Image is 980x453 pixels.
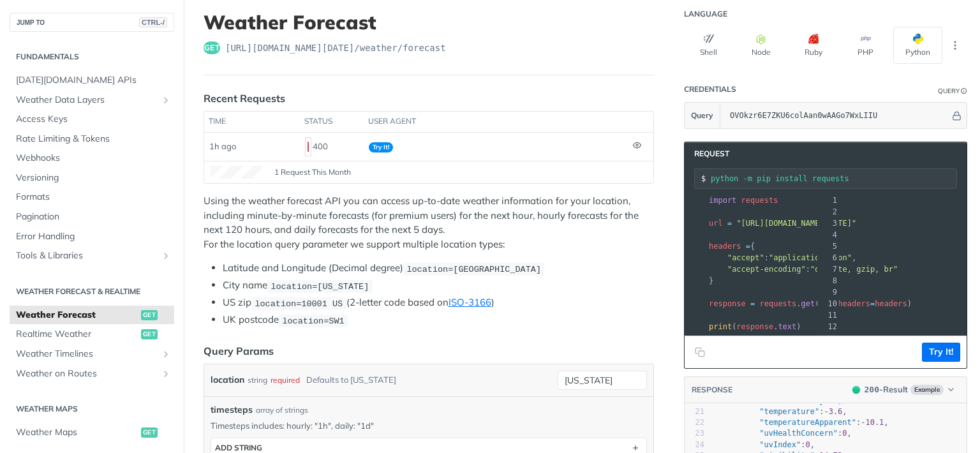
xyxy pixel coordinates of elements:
[910,385,944,395] span: Example
[870,299,875,308] span: =
[10,207,174,226] a: Pagination
[16,113,171,126] span: Access Keys
[10,246,174,265] a: Tools & LibrariesShow subpages for Tools & Libraries
[685,406,704,417] div: 21
[10,149,174,168] a: Webhooks
[10,345,174,364] a: Weather TimelinesShow subpages for Weather Timelines
[684,9,727,19] div: Language
[16,191,171,204] span: Formats
[750,299,755,308] span: =
[713,418,889,427] span: : ,
[817,309,839,321] div: 11
[724,103,950,128] input: apikey
[209,141,236,151] span: 1h ago
[938,86,967,96] div: QueryInformation
[16,309,138,322] span: Weather Forecast
[16,230,171,243] span: Error Handling
[16,249,158,262] span: Tools & Libraries
[16,94,158,107] span: Weather Data Layers
[10,403,174,415] h2: Weather Maps
[10,188,174,207] a: Formats
[709,219,723,228] span: url
[709,253,856,262] span: : ,
[817,298,839,309] div: 10
[223,278,654,293] li: City name
[161,95,171,105] button: Show subpages for Weather Data Layers
[141,310,158,320] span: get
[709,242,755,251] span: {
[713,396,842,405] span: : ,
[271,371,300,389] div: required
[759,440,801,449] span: "uvIndex"
[282,316,344,325] span: location=SW1
[204,91,285,106] div: Recent Requests
[10,325,174,344] a: Realtime Weatherget
[817,264,839,275] div: 7
[255,299,343,308] span: location=10001 US
[10,168,174,188] a: Versioning
[760,299,797,308] span: requests
[865,385,879,394] span: 200
[833,396,838,405] span: 0
[300,112,364,132] th: status
[691,343,709,362] button: Copy to clipboard
[204,112,300,132] th: time
[685,428,704,439] div: 23
[16,172,171,184] span: Versioning
[817,286,839,298] div: 9
[684,84,736,94] div: Credentials
[10,13,174,32] button: JUMP TOCTRL-/
[685,440,704,450] div: 24
[204,41,220,54] span: get
[10,364,174,383] a: Weather on RoutesShow subpages for Weather on Routes
[685,103,720,128] button: Query
[308,142,309,152] span: 400
[248,371,267,389] div: string
[829,407,843,416] span: 3.6
[16,133,171,145] span: Rate Limiting & Tokens
[713,407,847,416] span: : ,
[406,264,541,274] span: location=[GEOGRAPHIC_DATA]
[865,418,884,427] span: 10.1
[727,265,806,274] span: "accept-encoding"
[709,299,912,308] span: . ( , )
[938,86,960,96] div: Query
[161,349,171,359] button: Show subpages for Weather Timelines
[141,427,158,438] span: get
[865,383,908,396] div: - Result
[161,369,171,379] button: Show subpages for Weather on Routes
[225,41,446,54] span: https://api.tomorrow.io/v4/weather/forecast
[817,206,839,218] div: 2
[16,426,138,439] span: Weather Maps
[141,329,158,339] span: get
[741,196,778,205] span: requests
[10,110,174,129] a: Access Keys
[204,11,654,34] h1: Weather Forecast
[306,371,396,389] div: Defaults to [US_STATE]
[806,440,810,449] span: 0
[204,343,274,359] div: Query Params
[449,296,491,308] a: ISO-3166
[846,383,960,396] button: 200200-ResultExample
[364,112,628,132] th: user agent
[817,252,839,264] div: 6
[139,17,167,27] span: CTRL-/
[838,299,870,308] span: headers
[736,322,773,331] span: response
[256,405,308,416] div: array of strings
[801,299,815,308] span: get
[10,286,174,297] h2: Weather Forecast & realtime
[271,281,369,291] span: location=[US_STATE]
[817,241,839,252] div: 5
[10,306,174,325] a: Weather Forecastget
[736,219,856,228] span: "[URL][DOMAIN_NAME][DATE]"
[10,71,174,90] a: [DATE][DOMAIN_NAME] APIs
[817,275,839,286] div: 8
[16,368,158,380] span: Weather on Routes
[893,27,942,64] button: Python
[10,130,174,149] a: Rate Limiting & Tokens
[709,196,736,205] span: import
[369,142,393,152] span: Try It!
[709,242,741,251] span: headers
[817,195,839,206] div: 1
